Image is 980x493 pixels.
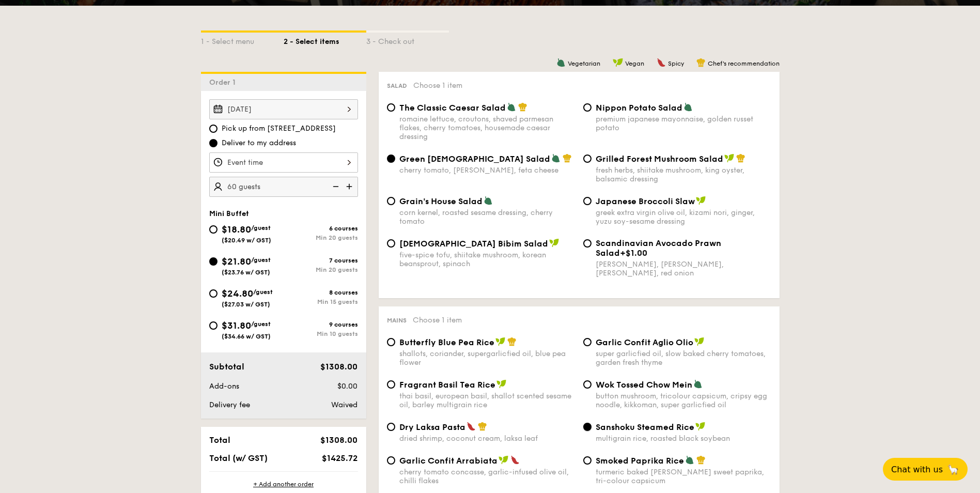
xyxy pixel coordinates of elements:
[209,480,358,488] div: + Add another order
[209,152,358,173] input: Event time
[596,392,771,409] div: button mushroom, tricolour capsicum, cripsy egg noodle, kikkoman, super garlicfied oil
[399,166,575,175] div: cherry tomato, [PERSON_NAME], feta cheese
[883,458,968,481] button: Chat with us🦙
[596,166,771,183] div: fresh herbs, shiitake mushroom, king oyster, balsamic dressing
[668,60,684,67] span: Spicy
[596,196,695,206] span: Japanese Broccoli Slaw
[696,58,706,67] img: icon-chef-hat.a58ddaea.svg
[549,238,559,248] img: icon-vegan.f8ff3823.svg
[399,380,495,390] span: Fragrant Basil Tea Rice
[507,337,517,346] img: icon-chef-hat.a58ddaea.svg
[327,177,343,196] img: icon-reduce.1d2dbef1.svg
[568,60,600,67] span: Vegetarian
[583,456,592,465] input: Smoked Paprika Riceturmeric baked [PERSON_NAME] sweet paprika, tri-colour capsicum
[209,453,268,463] span: Total (w/ GST)
[583,423,592,431] input: Sanshoku Steamed Ricemultigrain rice, roasted black soybean
[683,102,693,112] img: icon-vegetarian.fe4039eb.svg
[322,453,357,463] span: $1425.72
[387,456,395,465] input: Garlic Confit Arrabiatacherry tomato concasse, garlic-infused olive oil, chilli flakes
[596,456,684,466] span: Smoked Paprika Rice
[563,153,572,163] img: icon-chef-hat.a58ddaea.svg
[399,251,575,268] div: five-spice tofu, shiitake mushroom, korean beansprout, spinach
[694,337,705,346] img: icon-vegan.f8ff3823.svg
[596,103,682,113] span: Nippon Potato Salad
[222,224,251,235] span: $18.80
[222,301,270,308] span: ($27.03 w/ GST)
[507,102,516,112] img: icon-vegetarian.fe4039eb.svg
[696,196,706,205] img: icon-vegan.f8ff3823.svg
[596,238,721,258] span: Scandinavian Avocado Prawn Salad
[736,153,745,163] img: icon-chef-hat.a58ddaea.svg
[387,82,407,89] span: Salad
[209,225,217,234] input: $18.80/guest($20.49 w/ GST)6 coursesMin 20 guests
[685,455,694,465] img: icon-vegetarian.fe4039eb.svg
[596,468,771,485] div: turmeric baked [PERSON_NAME] sweet paprika, tri-colour capsicum
[583,155,592,163] input: Grilled Forest Mushroom Saladfresh herbs, shiitake mushroom, king oyster, balsamic dressing
[399,422,465,432] span: Dry Laksa Pasta
[387,380,395,389] input: Fragrant Basil Tea Ricethai basil, european basil, shallot scented sesame oil, barley multigrain ...
[399,392,575,409] div: thai basil, european basil, shallot scented sesame oil, barley multigrain rice
[387,317,407,324] span: Mains
[387,239,395,248] input: [DEMOGRAPHIC_DATA] Bibim Saladfive-spice tofu, shiitake mushroom, korean beansprout, spinach
[253,288,273,296] span: /guest
[399,239,548,249] span: [DEMOGRAPHIC_DATA] Bibim Salad
[696,455,706,465] img: icon-chef-hat.a58ddaea.svg
[657,58,666,67] img: icon-spicy.37a8142b.svg
[413,316,462,325] span: Choose 1 item
[583,338,592,346] input: Garlic Confit Aglio Oliosuper garlicfied oil, slow baked cherry tomatoes, garden fresh thyme
[222,138,296,148] span: Deliver to my address
[251,256,271,264] span: /guest
[399,337,494,347] span: Butterfly Blue Pea Rice
[399,208,575,226] div: corn kernel, roasted sesame dressing, cherry tomato
[518,102,527,112] img: icon-chef-hat.a58ddaea.svg
[556,58,566,67] img: icon-vegetarian.fe4039eb.svg
[596,337,693,347] span: Garlic Confit Aglio Olio
[596,349,771,367] div: super garlicfied oil, slow baked cherry tomatoes, garden fresh thyme
[387,155,395,163] input: Green [DEMOGRAPHIC_DATA] Saladcherry tomato, [PERSON_NAME], feta cheese
[583,380,592,389] input: Wok Tossed Chow Meinbutton mushroom, tricolour capsicum, cripsy egg noodle, kikkoman, super garli...
[399,434,575,443] div: dried shrimp, coconut cream, laksa leaf
[387,338,395,346] input: Butterfly Blue Pea Riceshallots, coriander, supergarlicfied oil, blue pea flower
[596,115,771,132] div: premium japanese mayonnaise, golden russet potato
[284,321,358,328] div: 9 courses
[724,153,735,163] img: icon-vegan.f8ff3823.svg
[209,139,217,147] input: Deliver to my address
[596,434,771,443] div: multigrain rice, roasted black soybean
[399,468,575,485] div: cherry tomato concasse, garlic-infused olive oil, chilli flakes
[551,153,561,163] img: icon-vegetarian.fe4039eb.svg
[583,103,592,112] input: Nippon Potato Saladpremium japanese mayonnaise, golden russet potato
[891,465,943,474] span: Chat with us
[284,298,358,305] div: Min 15 guests
[484,196,493,205] img: icon-vegetarian.fe4039eb.svg
[209,321,217,330] input: $31.80/guest($34.66 w/ GST)9 coursesMin 10 guests
[413,81,462,90] span: Choose 1 item
[209,435,230,445] span: Total
[222,269,270,276] span: ($23.76 w/ GST)
[366,33,449,47] div: 3 - Check out
[596,260,771,278] div: [PERSON_NAME], [PERSON_NAME], [PERSON_NAME], red onion
[209,99,358,119] input: Event date
[284,33,366,47] div: 2 - Select items
[222,320,251,331] span: $31.80
[320,362,357,372] span: $1308.00
[222,237,271,244] span: ($20.49 w/ GST)
[209,289,217,298] input: $24.80/guest($27.03 w/ GST)8 coursesMin 15 guests
[695,422,706,431] img: icon-vegan.f8ff3823.svg
[387,103,395,112] input: The Classic Caesar Saladromaine lettuce, croutons, shaved parmesan flakes, cherry tomatoes, house...
[222,288,253,299] span: $24.80
[399,456,497,466] span: Garlic Confit Arrabiata
[620,248,647,258] span: +$1.00
[284,266,358,273] div: Min 20 guests
[284,330,358,337] div: Min 10 guests
[284,225,358,232] div: 6 courses
[343,177,358,196] img: icon-add.58712e84.svg
[499,455,509,465] img: icon-vegan.f8ff3823.svg
[399,196,483,206] span: Grain's House Salad
[399,154,550,164] span: Green [DEMOGRAPHIC_DATA] Salad
[209,400,250,409] span: Delivery fee
[466,422,476,431] img: icon-spicy.37a8142b.svg
[625,60,644,67] span: Vegan
[495,337,506,346] img: icon-vegan.f8ff3823.svg
[387,197,395,205] input: Grain's House Saladcorn kernel, roasted sesame dressing, cherry tomato
[209,125,217,133] input: Pick up from [STREET_ADDRESS]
